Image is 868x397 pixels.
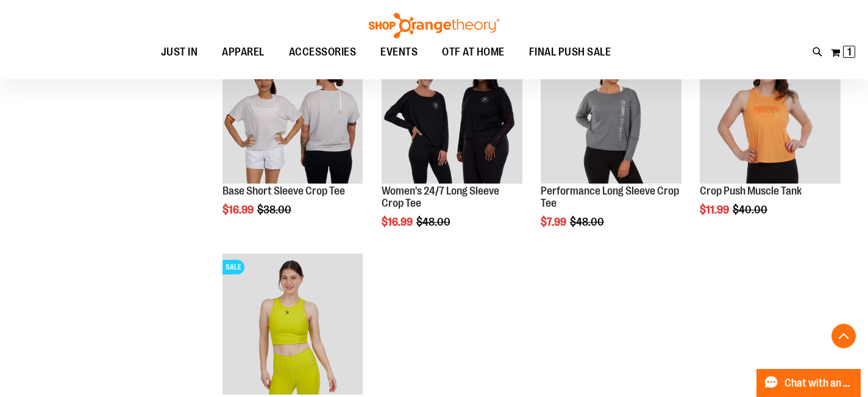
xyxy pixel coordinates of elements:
[222,254,363,396] a: Product image for Beyond Yoga Womens Spacedye Motivate Cropped TankSALE
[367,13,501,38] img: Shop Orangetheory
[541,216,568,228] span: $7.99
[289,38,357,66] span: ACCESSORIES
[570,216,606,228] span: $48.00
[222,43,363,184] img: Main Image of Base Short Sleeve Crop Tee
[700,204,731,216] span: $11.99
[257,204,293,216] span: $38.00
[222,38,265,66] span: APPAREL
[222,43,363,186] a: Main Image of Base Short Sleeve Crop TeeSALE
[149,38,210,66] a: JUST IN
[541,185,679,209] a: Performance Long Sleeve Crop Tee
[784,377,853,389] span: Chat with an Expert
[375,37,528,259] div: product
[529,38,611,66] span: FINAL PUSH SALE
[416,216,452,228] span: $48.00
[382,216,414,228] span: $16.99
[541,43,681,186] a: Product image for Performance Long Sleeve Crop TeeSALE
[382,43,522,186] a: Product image for Womens 24/7 LS Crop TeeSALE
[382,185,499,209] a: Women's 24/7 Long Sleeve Crop Tee
[210,38,277,66] a: APPAREL
[694,37,847,248] div: product
[700,43,841,186] a: Product image for Crop Push Muscle TankSALE
[277,38,369,66] a: ACCESSORIES
[535,37,688,259] div: product
[831,324,856,348] button: Back To Top
[222,260,244,274] span: SALE
[517,38,624,66] a: FINAL PUSH SALE
[700,185,802,197] a: Crop Push Muscle Tank
[847,46,852,58] span: 1
[430,38,517,66] a: OTF AT HOME
[161,38,198,66] span: JUST IN
[442,38,505,66] span: OTF AT HOME
[733,204,769,216] span: $40.00
[380,38,418,66] span: EVENTS
[216,37,369,248] div: product
[382,43,522,184] img: Product image for Womens 24/7 LS Crop Tee
[222,254,363,395] img: Product image for Beyond Yoga Womens Spacedye Motivate Cropped Tank
[700,43,841,184] img: Product image for Crop Push Muscle Tank
[368,38,430,66] a: EVENTS
[541,43,681,184] img: Product image for Performance Long Sleeve Crop Tee
[222,204,255,216] span: $16.99
[756,369,861,397] button: Chat with an Expert
[222,185,345,197] a: Base Short Sleeve Crop Tee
